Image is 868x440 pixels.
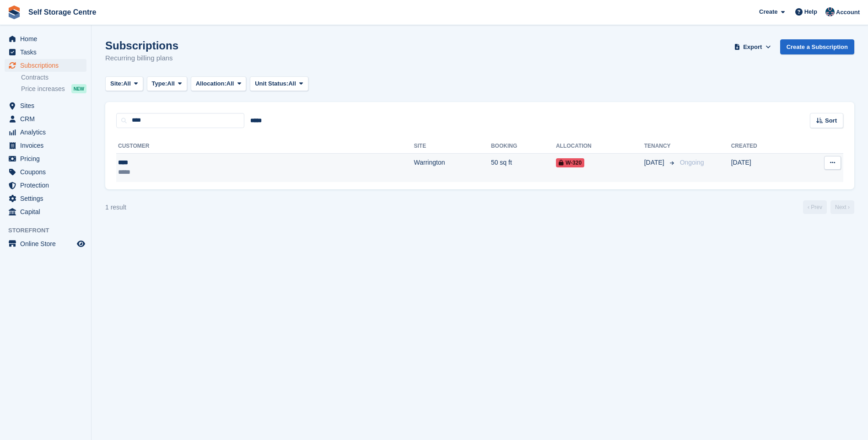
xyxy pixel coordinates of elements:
[116,139,414,154] th: Customer
[5,166,86,178] a: menu
[5,113,86,125] a: menu
[743,43,762,52] span: Export
[105,53,178,64] p: Recurring billing plans
[5,32,86,45] a: menu
[20,99,75,112] span: Sites
[801,200,856,214] nav: Page
[5,46,86,59] a: menu
[836,8,860,17] span: Account
[830,200,854,214] a: Next
[556,139,644,154] th: Allocation
[825,116,837,125] span: Sort
[7,5,21,19] img: stora-icon-8386f47178a22dfd0bd8f6a31ec36ba5ce8667c1dd55bd0f319d3a0aa187defe.svg
[5,99,86,112] a: menu
[20,192,75,205] span: Settings
[804,7,817,16] span: Help
[20,205,75,218] span: Capital
[20,152,75,165] span: Pricing
[20,126,75,139] span: Analytics
[5,205,86,218] a: menu
[21,73,86,82] a: Contracts
[21,84,86,94] a: Price increases NEW
[20,166,75,178] span: Coupons
[288,79,296,88] span: All
[5,152,86,165] a: menu
[167,79,175,88] span: All
[5,59,86,72] a: menu
[491,139,556,154] th: Booking
[5,126,86,139] a: menu
[123,79,131,88] span: All
[110,79,123,88] span: Site:
[226,79,234,88] span: All
[105,203,126,212] div: 1 result
[5,237,86,250] a: menu
[196,79,226,88] span: Allocation:
[105,76,143,91] button: Site: All
[20,179,75,192] span: Protection
[147,76,187,91] button: Type: All
[20,139,75,152] span: Invoices
[680,159,704,166] span: Ongoing
[414,153,491,182] td: Warrington
[20,113,75,125] span: CRM
[825,7,835,16] img: Clair Cole
[20,237,75,250] span: Online Store
[250,76,308,91] button: Unit Status: All
[20,59,75,72] span: Subscriptions
[5,192,86,205] a: menu
[191,76,247,91] button: Allocation: All
[75,238,86,249] a: Preview store
[8,226,91,235] span: Storefront
[556,158,584,167] span: W-320
[731,139,796,154] th: Created
[25,5,100,20] a: Self Storage Centre
[644,158,666,167] span: [DATE]
[733,39,773,54] button: Export
[105,39,178,52] h1: Subscriptions
[71,84,86,93] div: NEW
[152,79,167,88] span: Type:
[20,32,75,45] span: Home
[5,179,86,192] a: menu
[20,46,75,59] span: Tasks
[5,139,86,152] a: menu
[644,139,676,154] th: Tenancy
[255,79,288,88] span: Unit Status:
[780,39,854,54] a: Create a Subscription
[414,139,491,154] th: Site
[759,7,777,16] span: Create
[731,153,796,182] td: [DATE]
[21,85,65,93] span: Price increases
[491,153,556,182] td: 50 sq ft
[803,200,827,214] a: Previous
